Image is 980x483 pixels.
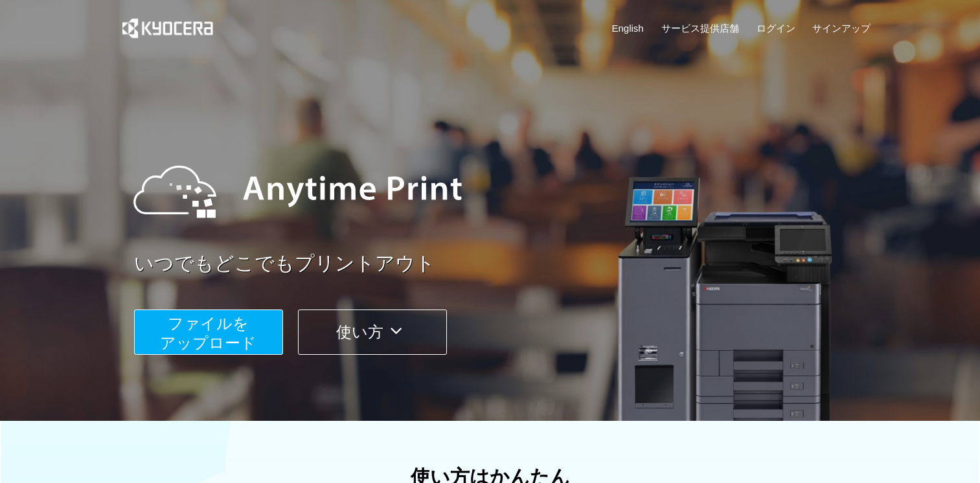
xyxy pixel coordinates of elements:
a: いつでもどこでもプリントアウト [134,250,879,278]
span: ファイルを ​​アップロード [160,315,256,352]
a: サービス提供店舗 [661,21,739,35]
button: ファイルを​​アップロード [134,309,283,355]
a: サインアップ [812,21,871,35]
a: ログイン [757,21,795,35]
button: 使い方 [298,309,447,355]
a: English [612,21,644,35]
